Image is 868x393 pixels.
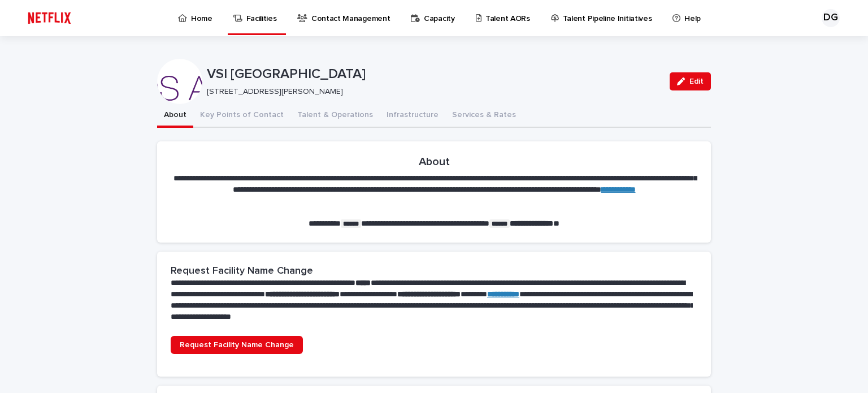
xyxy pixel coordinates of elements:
span: Edit [689,77,704,85]
span: Request Facility Name Change [180,341,294,349]
button: Services & Rates [445,104,523,128]
button: Key Points of Contact [193,104,290,128]
button: Talent & Operations [290,104,380,128]
p: [STREET_ADDRESS][PERSON_NAME] [207,87,656,97]
a: Request Facility Name Change [171,336,303,354]
button: Infrastructure [380,104,445,128]
h2: About [419,155,450,169]
p: VSI [GEOGRAPHIC_DATA] [207,66,661,83]
div: DG [822,9,840,27]
h2: Request Facility Name Change [171,265,313,278]
button: About [157,104,193,128]
button: Edit [670,72,711,90]
img: ifQbXi3ZQGMSEF7WDB7W [23,7,76,29]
